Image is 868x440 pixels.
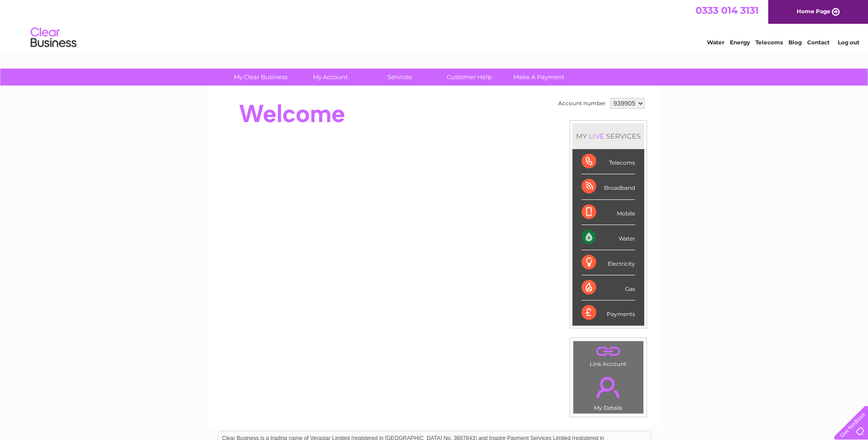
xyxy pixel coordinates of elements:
div: Gas [582,275,635,300]
div: Broadband [582,174,635,199]
a: Energy [730,39,750,46]
a: My Clear Business [223,69,298,86]
a: My Account [292,69,368,86]
a: Services [362,69,437,86]
a: Blog [788,39,802,46]
div: Water [582,225,635,250]
div: Telecoms [582,149,635,174]
a: Contact [807,39,830,46]
div: Electricity [582,250,635,275]
div: Clear Business is a trading name of Verastar Limited (registered in [GEOGRAPHIC_DATA] No. 3667643... [218,5,651,44]
div: Payments [582,300,635,325]
div: Mobile [582,200,635,225]
div: MY SERVICES [572,123,644,149]
a: Water [707,39,724,46]
a: . [576,343,641,360]
td: Link Account [573,341,644,370]
a: Log out [838,39,859,46]
td: My Details [573,369,644,414]
div: LIVE [587,132,606,140]
a: 0333 014 3131 [695,5,759,16]
a: Make A Payment [501,69,577,86]
a: . [576,371,641,403]
img: logo.png [30,24,77,52]
a: Customer Help [431,69,507,86]
td: Account number [556,96,608,111]
a: Telecoms [755,39,783,46]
